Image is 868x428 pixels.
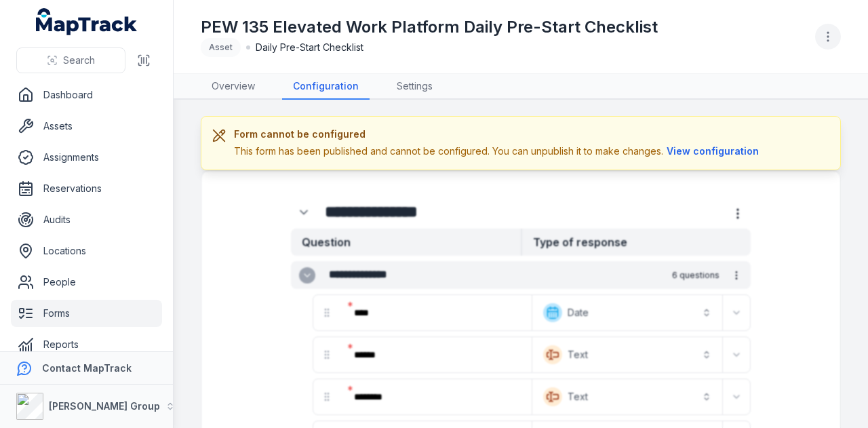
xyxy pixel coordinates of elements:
a: Reports [11,331,162,358]
h1: PEW 135 Elevated Work Platform Daily Pre-Start Checklist [201,16,658,38]
button: View configuration [663,144,762,159]
a: MapTrack [36,8,138,35]
a: Settings [386,74,443,100]
strong: Contact MapTrack [42,362,132,374]
a: Audits [11,206,162,233]
strong: [PERSON_NAME] Group [49,400,160,412]
a: People [11,269,162,296]
a: Dashboard [11,81,162,109]
button: Search [16,47,125,73]
a: Assignments [11,144,162,171]
a: Overview [201,74,266,100]
h3: Form cannot be configured [234,128,762,141]
span: Daily Pre-Start Checklist [256,41,363,54]
a: Assets [11,113,162,140]
div: This form has been published and cannot be configured. You can unpublish it to make changes. [234,144,762,159]
a: Locations [11,237,162,265]
a: Reservations [11,175,162,202]
a: Forms [11,300,162,327]
span: Search [63,54,95,67]
a: Configuration [282,74,370,100]
div: Asset [201,38,241,57]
